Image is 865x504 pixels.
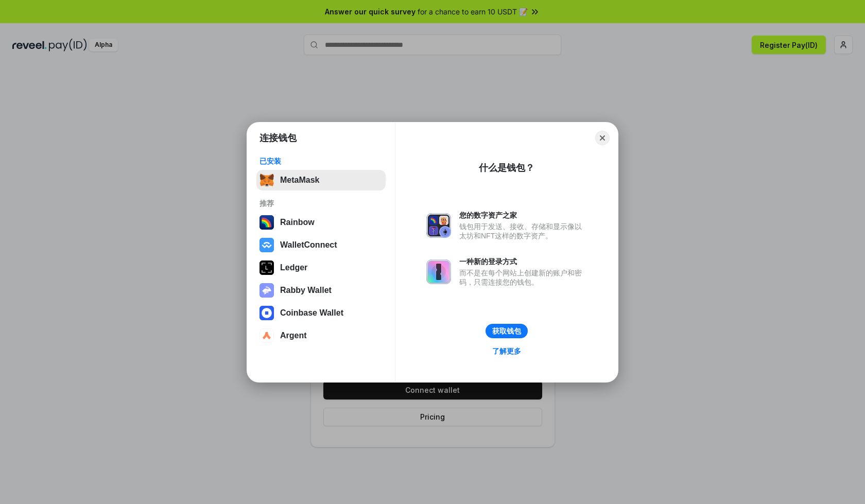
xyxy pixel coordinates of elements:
[459,257,587,266] div: 一种新的登录方式
[259,215,274,230] img: svg+xml,%3Csvg%20width%3D%22120%22%20height%3D%22120%22%20viewBox%3D%220%200%20120%20120%22%20fil...
[256,212,386,233] button: Rainbow
[492,346,521,356] div: 了解更多
[259,328,274,343] img: svg+xml,%3Csvg%20width%3D%2228%22%20height%3D%2228%22%20viewBox%3D%220%200%2028%2028%22%20fill%3D...
[259,283,274,298] img: svg+xml,%3Csvg%20xmlns%3D%22http%3A%2F%2Fwww.w3.org%2F2000%2Fsvg%22%20fill%3D%22none%22%20viewBox...
[479,162,534,174] div: 什么是钱包？
[280,331,307,340] div: Argent
[256,325,386,346] button: Argent
[280,240,337,250] div: WalletConnect
[280,176,319,185] div: MetaMask
[256,235,386,255] button: WalletConnect
[486,324,528,338] button: 获取钱包
[595,131,610,145] button: Close
[280,263,307,272] div: Ledger
[486,344,527,358] a: 了解更多
[256,303,386,323] button: Coinbase Wallet
[459,211,587,220] div: 您的数字资产之家
[256,280,386,301] button: Rabby Wallet
[426,213,451,238] img: svg+xml,%3Csvg%20xmlns%3D%22http%3A%2F%2Fwww.w3.org%2F2000%2Fsvg%22%20fill%3D%22none%22%20viewBox...
[259,132,297,144] h1: 连接钱包
[259,306,274,320] img: svg+xml,%3Csvg%20width%3D%2228%22%20height%3D%2228%22%20viewBox%3D%220%200%2028%2028%22%20fill%3D...
[259,238,274,252] img: svg+xml,%3Csvg%20width%3D%2228%22%20height%3D%2228%22%20viewBox%3D%220%200%2028%2028%22%20fill%3D...
[280,286,332,295] div: Rabby Wallet
[492,326,521,336] div: 获取钱包
[256,257,386,278] button: Ledger
[280,218,315,227] div: Rainbow
[280,308,343,318] div: Coinbase Wallet
[259,157,383,166] div: 已安装
[256,170,386,190] button: MetaMask
[259,260,274,275] img: svg+xml,%3Csvg%20xmlns%3D%22http%3A%2F%2Fwww.w3.org%2F2000%2Fsvg%22%20width%3D%2228%22%20height%3...
[459,268,587,287] div: 而不是在每个网站上创建新的账户和密码，只需连接您的钱包。
[426,259,451,284] img: svg+xml,%3Csvg%20xmlns%3D%22http%3A%2F%2Fwww.w3.org%2F2000%2Fsvg%22%20fill%3D%22none%22%20viewBox...
[459,222,587,240] div: 钱包用于发送、接收、存储和显示像以太坊和NFT这样的数字资产。
[259,199,383,208] div: 推荐
[259,173,274,187] img: svg+xml,%3Csvg%20fill%3D%22none%22%20height%3D%2233%22%20viewBox%3D%220%200%2035%2033%22%20width%...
